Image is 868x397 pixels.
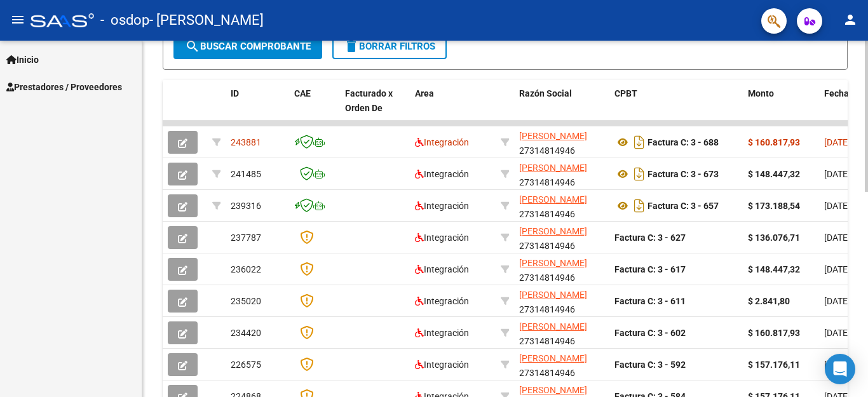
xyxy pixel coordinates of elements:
span: 234420 [231,328,261,338]
span: Area [415,88,434,98]
span: [DATE] [824,169,850,179]
span: Integración [415,264,469,274]
strong: Factura C: 3 - 627 [614,232,686,243]
span: [PERSON_NAME] [519,226,587,236]
datatable-header-cell: ID [226,80,289,136]
span: 239316 [231,201,261,211]
span: CAE [294,88,311,98]
strong: $ 160.817,93 [748,137,800,147]
span: [DATE] [824,201,850,211]
strong: Factura C: 3 - 611 [614,296,686,306]
button: Buscar Comprobante [173,34,322,59]
span: [DATE] [824,296,850,306]
strong: $ 136.076,71 [748,232,800,243]
span: [PERSON_NAME] [519,290,587,300]
span: Facturado x Orden De [345,88,393,113]
span: [PERSON_NAME] [519,385,587,395]
span: Razón Social [519,88,572,98]
datatable-header-cell: Area [410,80,496,136]
span: - [PERSON_NAME] [149,6,264,34]
strong: Factura C: 3 - 592 [614,360,686,370]
strong: $ 148.447,32 [748,169,800,179]
strong: Factura C: 3 - 673 [648,169,719,179]
span: Monto [748,88,774,98]
div: 27314814946 [519,161,604,187]
span: 235020 [231,296,261,306]
span: ID [231,88,239,98]
span: [DATE] [824,328,850,338]
i: Descargar documento [631,132,648,152]
span: [DATE] [824,264,850,274]
span: 243881 [231,137,261,147]
i: Descargar documento [631,164,648,184]
span: 241485 [231,169,261,179]
span: Integración [415,169,469,179]
div: 27314814946 [519,288,604,314]
div: Open Intercom Messenger [825,354,855,384]
strong: Factura C: 3 - 688 [648,137,719,147]
span: Integración [415,201,469,211]
span: Buscar Comprobante [185,41,311,52]
span: Integración [415,137,469,147]
span: [DATE] [824,137,850,147]
span: Integración [415,232,469,243]
mat-icon: search [185,39,200,54]
div: 27314814946 [519,129,604,156]
div: 27314814946 [519,320,604,346]
strong: Factura C: 3 - 602 [614,328,686,338]
span: Prestadores / Proveedores [6,80,122,94]
span: - osdop [100,6,149,34]
span: Integración [415,360,469,370]
strong: $ 160.817,93 [748,328,800,338]
span: [PERSON_NAME] [519,353,587,363]
mat-icon: person [843,12,858,27]
span: 226575 [231,360,261,370]
span: 236022 [231,264,261,274]
span: CPBT [614,88,637,98]
strong: $ 157.176,11 [748,360,800,370]
button: Borrar Filtros [332,34,447,59]
div: 27314814946 [519,256,604,283]
datatable-header-cell: Monto [743,80,819,136]
strong: $ 2.841,80 [748,296,790,306]
datatable-header-cell: CPBT [609,80,743,136]
datatable-header-cell: CAE [289,80,340,136]
strong: Factura C: 3 - 657 [648,201,719,211]
datatable-header-cell: Razón Social [514,80,609,136]
span: 237787 [231,232,261,243]
span: Borrar Filtros [344,41,435,52]
div: 27314814946 [519,224,604,251]
i: Descargar documento [631,196,648,216]
span: [PERSON_NAME] [519,163,587,173]
strong: $ 148.447,32 [748,264,800,274]
span: [PERSON_NAME] [519,321,587,332]
mat-icon: delete [344,39,359,54]
span: [DATE] [824,360,850,370]
datatable-header-cell: Facturado x Orden De [340,80,410,136]
span: [DATE] [824,232,850,243]
mat-icon: menu [10,12,25,27]
span: [PERSON_NAME] [519,131,587,141]
strong: $ 173.188,54 [748,201,800,211]
span: Inicio [6,53,39,67]
span: [PERSON_NAME] [519,258,587,268]
strong: Factura C: 3 - 617 [614,264,686,274]
div: 27314814946 [519,351,604,378]
span: Integración [415,296,469,306]
div: 27314814946 [519,192,604,219]
span: [PERSON_NAME] [519,194,587,205]
span: Integración [415,328,469,338]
